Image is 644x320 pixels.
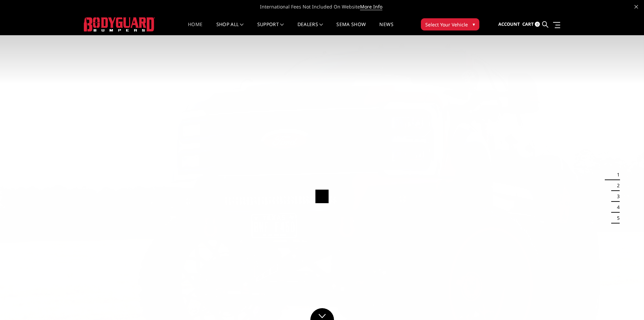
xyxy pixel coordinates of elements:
[310,308,334,320] a: Click to Down
[498,15,520,34] a: Account
[297,22,323,35] a: Dealers
[522,15,540,34] a: Cart 0
[613,169,620,180] button: 1 of 5
[613,191,620,202] button: 3 of 5
[84,17,155,31] img: BODYGUARD BUMPERS
[257,22,284,35] a: Support
[535,22,540,27] span: 0
[336,22,366,35] a: SEMA Show
[379,22,393,35] a: News
[360,3,382,10] a: More Info
[613,180,620,191] button: 2 of 5
[613,202,620,213] button: 4 of 5
[425,21,468,28] span: Select Your Vehicle
[522,21,534,27] span: Cart
[421,18,479,30] button: Select Your Vehicle
[216,22,244,35] a: shop all
[473,21,475,28] span: ▾
[613,213,620,223] button: 5 of 5
[188,22,202,35] a: Home
[498,21,520,27] span: Account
